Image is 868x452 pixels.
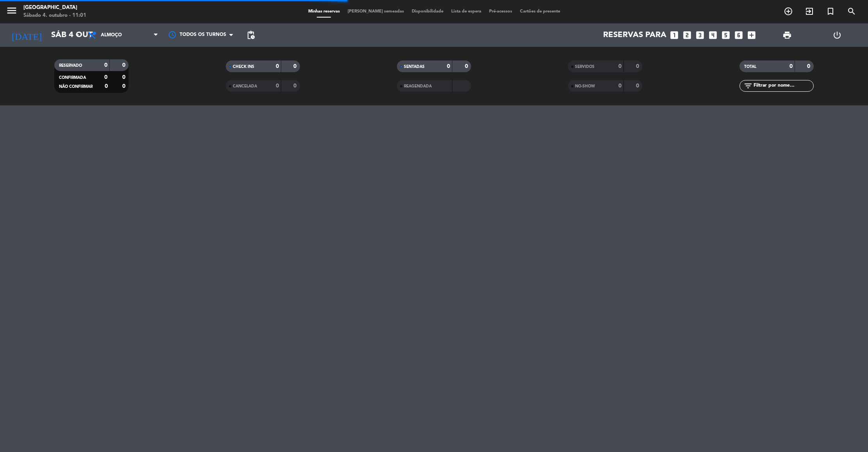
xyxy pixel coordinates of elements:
i: power_settings_new [832,30,842,40]
i: search [847,7,856,16]
strong: 0 [618,83,622,89]
span: NO-SHOW [575,84,595,88]
input: Filtrar por nome... [753,82,813,90]
span: [PERSON_NAME] semeadas [344,9,408,14]
span: pending_actions [246,30,255,40]
span: Disponibilidade [408,9,447,14]
i: filter_list [743,81,753,91]
i: turned_in_not [826,7,835,16]
strong: 0 [293,64,298,69]
i: [DATE] [6,27,47,44]
i: looks_3 [695,30,705,40]
strong: 0 [105,84,108,89]
strong: 0 [122,75,127,80]
strong: 0 [122,62,127,68]
i: looks_6 [734,30,744,40]
strong: 0 [447,64,450,69]
i: looks_one [669,30,679,40]
strong: 0 [104,62,107,68]
span: TOTAL [744,65,756,69]
strong: 0 [293,83,298,89]
span: WALK IN [799,5,820,18]
span: CANCELADA [233,84,257,88]
span: print [782,30,792,40]
span: PESQUISA [841,5,862,18]
span: Cartões de presente [516,9,564,14]
strong: 0 [276,83,279,89]
span: Pré-acessos [485,9,516,14]
span: SENTADAS [404,65,425,69]
div: Sábado 4. outubro - 11:01 [23,12,86,20]
button: menu [6,5,18,19]
i: add_circle_outline [784,7,793,16]
span: Reservas para [603,30,666,40]
span: Lista de espera [447,9,485,14]
div: [GEOGRAPHIC_DATA] [23,4,86,12]
i: looks_5 [721,30,731,40]
strong: 0 [636,83,641,89]
span: CHECK INS [233,65,254,69]
span: REAGENDADA [404,84,432,88]
span: NÃO CONFIRMAR [59,85,93,89]
strong: 0 [465,64,470,69]
i: menu [6,5,18,16]
strong: 0 [104,75,107,80]
i: looks_4 [708,30,718,40]
strong: 0 [807,64,812,69]
span: RESERVADO [59,64,82,68]
i: arrow_drop_down [73,30,82,40]
span: Almoço [101,32,122,38]
span: RESERVAR MESA [778,5,799,18]
span: CONFIRMADA [59,76,86,80]
i: exit_to_app [805,7,814,16]
strong: 0 [618,64,622,69]
span: Minhas reservas [304,9,344,14]
strong: 0 [276,64,279,69]
i: add_box [747,30,757,40]
span: Reserva especial [820,5,841,18]
strong: 0 [636,64,641,69]
i: looks_two [682,30,692,40]
span: SERVIDOS [575,65,595,69]
strong: 0 [122,84,127,89]
div: LOG OUT [812,23,862,47]
strong: 0 [789,64,793,69]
